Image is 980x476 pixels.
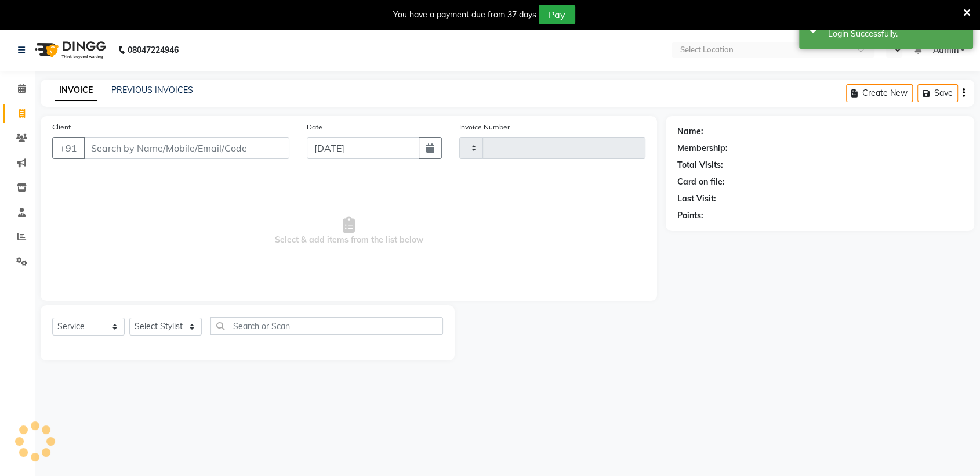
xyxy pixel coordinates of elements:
div: Points: [677,210,703,222]
label: Client [52,122,71,132]
b: 08047224946 [128,34,179,66]
div: Card on file: [677,176,725,188]
label: Date [307,122,322,132]
input: Search by Name/Mobile/Email/Code [84,137,289,159]
a: INVOICE [55,80,97,101]
a: PREVIOUS INVOICES [111,85,193,95]
input: Search or Scan [210,317,443,335]
div: Login Successfully. [828,28,964,40]
img: logo [30,34,109,66]
div: Total Visits: [677,159,723,171]
span: Select & add items from the list below [52,173,645,289]
button: Create New [846,84,913,102]
div: You have a payment due from 37 days [393,9,536,21]
label: Invoice Number [459,122,510,132]
div: Last Visit: [677,193,716,205]
div: Select Location [680,44,733,56]
div: Name: [677,125,703,138]
button: Pay [539,5,575,24]
span: Admin [932,44,958,56]
button: +91 [52,137,85,159]
button: Save [917,84,958,102]
div: Membership: [677,142,728,154]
